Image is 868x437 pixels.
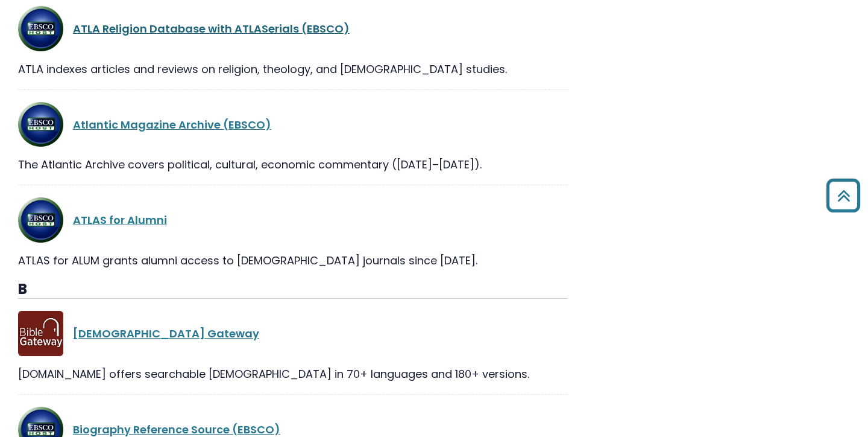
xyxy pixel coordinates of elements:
[18,281,568,299] h3: B
[18,156,568,173] div: The Atlantic Archive covers political, cultural, economic commentary ([DATE]–[DATE]).
[73,422,280,437] a: Biography Reference Source (EBSCO)
[18,252,568,269] div: ATLAS for ALUM grants alumni access to [DEMOGRAPHIC_DATA] journals since [DATE].
[822,184,865,206] a: Back to Top
[73,212,167,228] a: ATLAS for Alumni
[73,117,271,132] a: Atlantic Magazine Archive (EBSCO)
[18,197,63,243] img: ATLA Religion Database
[73,326,259,341] a: [DEMOGRAPHIC_DATA] Gateway
[18,61,568,77] div: ATLA indexes articles and reviews on religion, theology, and [DEMOGRAPHIC_DATA] studies.
[73,21,350,36] a: ATLA Religion Database with ATLASerials (EBSCO)
[18,366,568,382] div: [DOMAIN_NAME] offers searchable [DEMOGRAPHIC_DATA] in 70+ languages and 180+ versions.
